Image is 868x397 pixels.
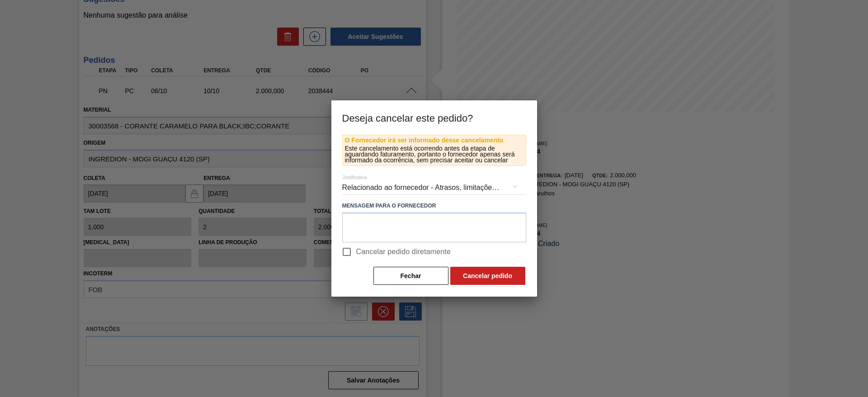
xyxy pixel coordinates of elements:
[345,137,524,143] p: O Fornecedor irá ser informado desse cancelamento
[373,267,448,285] button: Fechar
[356,246,451,257] span: Cancelar pedido diretamente
[331,100,537,135] h3: Deseja cancelar este pedido?
[342,199,526,213] label: Mensagem para o Fornecedor
[450,267,525,285] button: Cancelar pedido
[345,146,524,163] p: Este cancelamento está ocorrendo antes da etapa de aguardando faturamento, portanto o fornecedor ...
[342,175,526,200] div: Relacionado ao fornecedor - Atrasos, limitações de capacidade, etc.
